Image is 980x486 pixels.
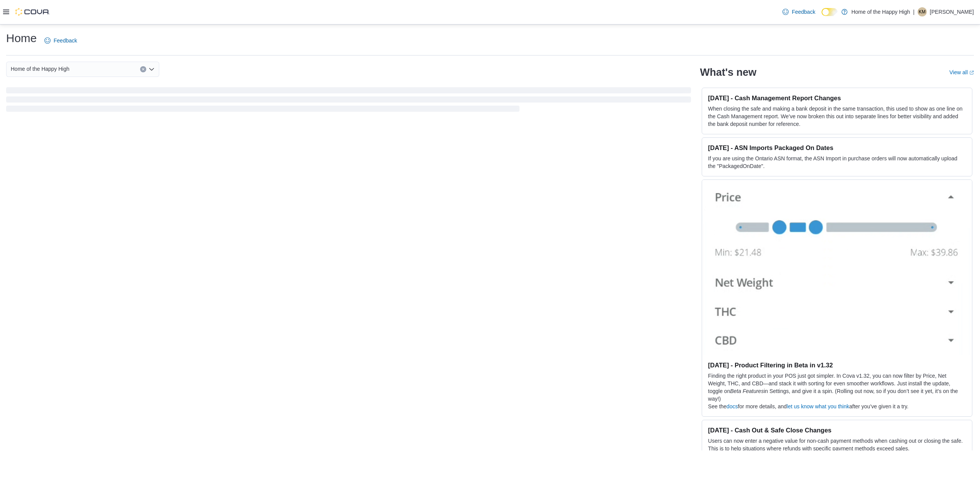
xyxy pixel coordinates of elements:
[727,403,738,409] a: docs
[822,16,822,16] span: Dark Mode
[822,8,838,16] input: Dark Mode
[787,403,849,409] a: let us know what you think
[700,66,756,78] h2: What's new
[708,144,966,152] h3: [DATE] - ASN Imports Packaged On Dates
[918,7,927,16] div: Katelyn McCallum
[730,388,764,394] em: Beta Features
[779,4,818,20] a: Feedback
[140,66,146,72] button: Clear input
[919,7,926,16] span: KM
[708,105,966,128] p: When closing the safe and making a bank deposit in the same transaction, this used to show as one...
[41,33,80,48] a: Feedback
[6,89,691,113] span: Loading
[708,437,966,452] p: Users can now enter a negative value for non-cash payment methods when cashing out or closing the...
[708,426,966,434] h3: [DATE] - Cash Out & Safe Close Changes
[708,361,966,369] h3: [DATE] - Product Filtering in Beta in v1.32
[15,8,50,16] img: Cova
[913,7,915,16] p: |
[708,403,966,410] p: See the for more details, and after you’ve given it a try.
[708,94,966,102] h3: [DATE] - Cash Management Report Changes
[851,7,910,16] p: Home of the Happy High
[11,64,69,73] span: Home of the Happy High
[949,69,974,75] a: View allExternal link
[708,155,966,170] p: If you are using the Ontario ASN format, the ASN Import in purchase orders will now automatically...
[6,31,37,46] h1: Home
[149,66,155,72] button: Open list of options
[930,7,974,16] p: [PERSON_NAME]
[708,372,966,403] p: Finding the right product in your POS just got simpler. In Cova v1.32, you can now filter by Pric...
[792,8,815,16] span: Feedback
[54,37,77,44] span: Feedback
[969,70,974,75] svg: External link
